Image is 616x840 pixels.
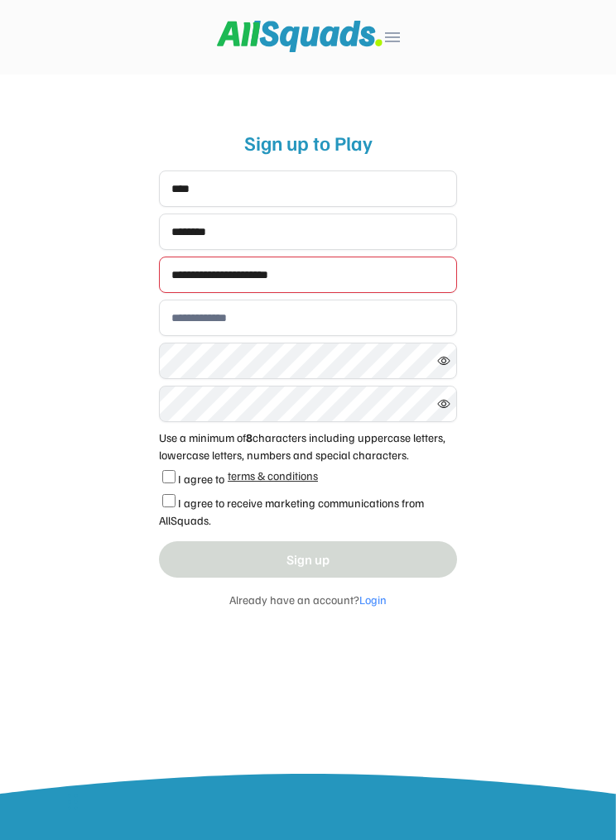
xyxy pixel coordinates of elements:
div: Already have an account? [159,591,457,608]
font: Login [359,593,387,607]
label: I agree to receive marketing communications from AllSquads. [159,496,424,527]
img: Squad%20Logo.svg [217,21,383,52]
button: Sign up [159,541,457,578]
div: Use a minimum of characters including uppercase letters, lowercase letters, numbers and special c... [159,429,457,463]
label: I agree to [178,472,224,486]
div: Sign up to Play [159,127,457,157]
strong: 8 [246,430,253,444]
button: menu [383,27,402,47]
a: terms & conditions [224,463,321,484]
